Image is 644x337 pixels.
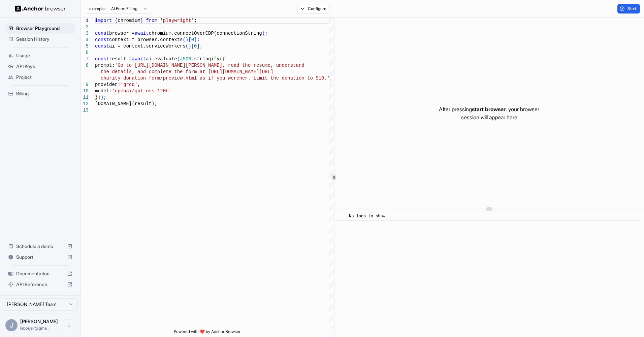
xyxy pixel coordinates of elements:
[5,88,75,99] div: Billing
[239,75,330,81] span: her. Limit the donation to $10.'
[81,43,89,50] div: 5
[297,4,330,13] button: Configure
[135,31,149,36] span: await
[191,43,194,49] span: [
[349,214,385,219] span: No logs to show
[194,43,197,49] span: 0
[95,82,121,87] span: provider:
[234,63,304,68] span: ad the resume, understand
[95,56,109,62] span: const
[200,43,202,49] span: ;
[16,36,72,42] span: Session History
[89,6,106,11] span: example:
[146,18,157,23] span: from
[5,241,75,252] div: Schedule a demo
[63,319,75,331] button: Open menu
[5,61,75,72] div: API Keys
[222,56,225,62] span: {
[341,213,344,220] span: ​
[5,319,18,331] div: J
[132,101,134,106] span: (
[5,72,75,83] div: Project
[95,63,115,68] span: prompt:
[20,318,58,324] span: Jezwah Borjair
[16,90,72,97] span: Billing
[81,107,89,114] div: 13
[137,82,140,87] span: ,
[81,24,89,30] div: 2
[16,25,72,32] span: Browser Playground
[109,37,183,42] span: context = browser.contexts
[146,56,177,62] span: ai.evaluate
[194,37,197,42] span: ]
[188,43,191,49] span: )
[174,329,240,337] span: Powered with ❤️ by Anchor Browser
[81,94,89,101] div: 11
[101,69,222,74] span: the details, and complete the form at [URL]
[191,37,194,42] span: 0
[101,95,103,100] span: )
[115,63,234,68] span: 'Go to [URL][DOMAIN_NAME][PERSON_NAME], re
[81,56,89,62] div: 7
[95,43,109,49] span: const
[81,101,89,107] div: 12
[16,270,64,277] span: Documentation
[81,88,89,94] div: 10
[177,56,180,62] span: (
[81,30,89,37] div: 3
[5,279,75,290] div: API Reference
[186,43,188,49] span: (
[103,95,106,100] span: ;
[118,18,140,23] span: chromium
[121,82,137,87] span: 'groq'
[222,69,273,74] span: [DOMAIN_NAME][URL]
[81,18,89,24] div: 1
[191,56,220,62] span: .stringify
[217,31,262,36] span: connectionString
[112,88,171,94] span: 'openai/gpt-oss-120b'
[95,95,98,100] span: }
[16,52,72,59] span: Usage
[140,18,143,23] span: }
[115,18,118,23] span: {
[152,101,154,106] span: )
[16,254,64,261] span: Support
[149,31,214,36] span: chromium.connectOverCDP
[194,18,197,23] span: ;
[98,95,100,100] span: )
[95,88,112,94] span: model:
[472,106,506,113] span: start browser
[627,6,637,11] span: Start
[188,37,191,42] span: [
[197,37,199,42] span: ;
[5,50,75,61] div: Usage
[16,74,72,81] span: Project
[16,281,64,288] span: API Reference
[95,101,132,106] span: [DOMAIN_NAME]
[439,105,539,121] p: After pressing , your browser session will appear here
[214,31,217,36] span: (
[81,82,89,88] div: 9
[109,31,135,36] span: browser =
[154,101,157,106] span: ;
[160,18,194,23] span: 'playwright'
[183,37,185,42] span: (
[132,56,146,62] span: await
[5,268,75,279] div: Documentation
[109,43,186,49] span: ai = context.serviceWorkers
[197,43,199,49] span: ]
[15,5,66,12] img: Anchor Logo
[262,31,265,36] span: )
[95,31,109,36] span: const
[617,4,640,13] button: Start
[16,243,64,250] span: Schedule a demo
[81,62,89,69] div: 8
[101,75,239,81] span: charity-donation-form/preview.html as if you were
[220,56,222,62] span: (
[135,101,152,106] span: result
[5,252,75,263] div: Support
[5,34,75,44] div: Session History
[81,37,89,43] div: 4
[180,56,191,62] span: JSON
[81,50,89,56] div: 6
